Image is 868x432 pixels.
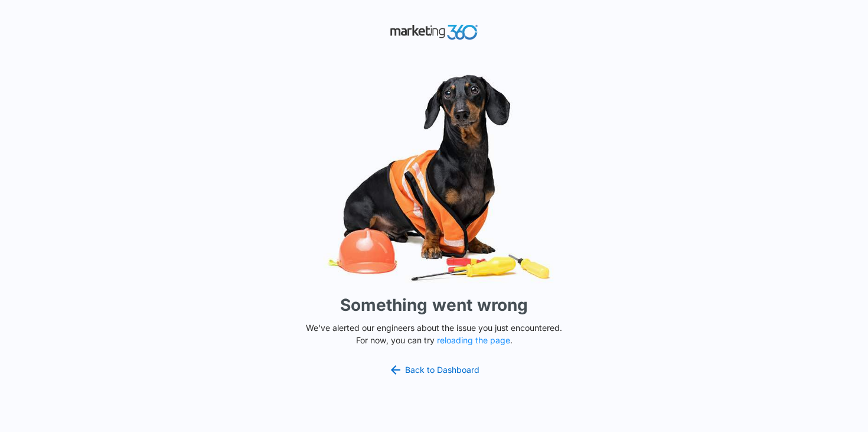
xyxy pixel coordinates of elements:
h1: Something went wrong [340,293,528,317]
button: reloading the page [437,336,510,345]
img: Marketing 360 Logo [390,22,478,43]
a: Back to Dashboard [389,363,479,377]
p: We've alerted our engineers about the issue you just encountered. For now, you can try . [301,321,567,346]
img: Sad Dog [257,67,611,288]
